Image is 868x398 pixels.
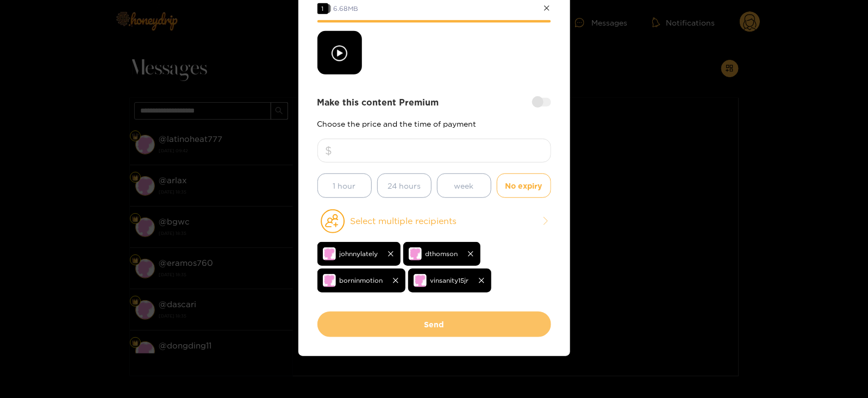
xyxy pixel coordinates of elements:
span: week [454,179,474,192]
span: 24 hours [388,179,421,192]
p: Choose the price and the time of payment [317,120,551,128]
span: johnnylately [340,247,378,260]
span: dthomson [426,247,458,260]
img: no-avatar.png [323,274,336,287]
button: 1 hour [317,173,372,198]
button: week [437,173,491,198]
button: Select multiple recipients [317,209,551,234]
span: vinsanity15jr [430,274,469,287]
span: 1 hour [333,179,356,192]
img: no-avatar.png [409,247,422,260]
img: no-avatar.png [414,274,427,287]
button: No expiry [497,173,551,198]
span: 1 [317,3,328,14]
button: 24 hours [377,173,432,198]
button: Send [317,312,551,337]
span: borninmotion [340,274,383,287]
strong: Make this content Premium [317,96,439,109]
span: No expiry [505,179,542,192]
img: no-avatar.png [323,247,336,260]
span: 6.68 MB [334,5,359,12]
